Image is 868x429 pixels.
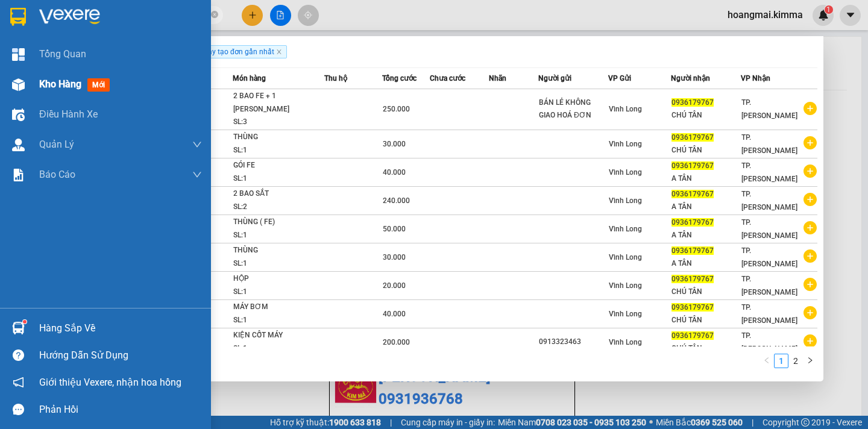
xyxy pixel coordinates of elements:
[671,133,714,142] span: 0936179767
[763,357,770,364] span: left
[233,286,324,299] div: SL: 1
[211,10,218,21] span: close-circle
[741,246,797,268] span: TP. [PERSON_NAME]
[383,196,410,205] span: 240.000
[608,74,631,83] span: VP Gửi
[671,286,740,298] div: CHÚ TÂN
[233,172,324,186] div: SL: 1
[539,336,608,348] div: 0913323463
[39,137,74,152] span: Quản Lý
[804,334,817,348] span: plus-circle
[609,168,642,177] span: Vĩnh Long
[39,78,81,90] span: Kho hàng
[12,78,25,91] img: warehouse-icon
[671,74,710,83] span: Người nhận
[609,281,642,290] span: Vĩnh Long
[383,105,410,113] span: 250.000
[39,46,86,61] span: Tổng Quan
[383,140,406,148] span: 30.000
[233,229,324,242] div: SL: 1
[671,161,714,170] span: 0936179767
[233,342,324,355] div: SL: 1
[671,342,740,355] div: CHÚ TÂN
[233,272,324,286] div: HỘP
[741,190,797,211] span: TP. [PERSON_NAME]
[803,354,817,368] button: right
[12,139,25,151] img: warehouse-icon
[759,354,774,368] button: left
[671,303,714,312] span: 0936179767
[233,159,324,172] div: GÓI FE
[233,116,324,129] div: SL: 3
[671,172,740,185] div: A TÂN
[233,314,324,327] div: SL: 1
[233,131,324,144] div: THÙNG
[671,98,714,107] span: 0936179767
[39,375,181,390] span: Giới thiệu Vexere, nhận hoa hồng
[233,244,324,257] div: THÙNG
[609,225,642,233] span: Vĩnh Long
[13,349,24,361] span: question-circle
[609,140,642,148] span: Vĩnh Long
[383,338,410,346] span: 200.000
[807,357,814,364] span: right
[741,161,797,183] span: TP. [PERSON_NAME]
[276,49,282,55] span: close
[39,107,98,122] span: Điều hành xe
[383,281,406,290] span: 20.000
[383,253,406,261] span: 30.000
[804,221,817,234] span: plus-circle
[39,167,75,182] span: Báo cáo
[233,144,324,157] div: SL: 1
[192,170,202,180] span: down
[382,74,417,83] span: Tổng cước
[804,164,817,178] span: plus-circle
[741,303,797,325] span: TP. [PERSON_NAME]
[10,8,26,26] img: logo-vxr
[13,404,24,415] span: message
[759,354,774,368] li: Previous Page
[13,377,24,388] span: notification
[192,140,202,149] span: down
[803,354,817,368] li: Next Page
[383,168,406,177] span: 40.000
[609,310,642,318] span: Vĩnh Long
[804,193,817,206] span: plus-circle
[430,74,465,83] span: Chưa cước
[671,331,714,340] span: 0936179767
[671,275,714,283] span: 0936179767
[233,329,324,342] div: KIỆN CỐT MÁY
[741,133,797,155] span: TP. [PERSON_NAME]
[538,74,571,83] span: Người gửi
[788,354,803,368] li: 2
[233,90,324,116] div: 2 BAO FE + 1 [PERSON_NAME]
[324,74,347,83] span: Thu hộ
[87,78,110,92] span: mới
[489,74,506,83] span: Nhãn
[609,338,642,346] span: Vĩnh Long
[233,301,324,314] div: MÁY BƠM
[233,201,324,214] div: SL: 2
[804,306,817,319] span: plus-circle
[671,190,714,198] span: 0936179767
[39,319,202,337] div: Hàng sắp về
[233,216,324,229] div: THÙNG ( FE)
[741,74,770,83] span: VP Nhận
[383,225,406,233] span: 50.000
[12,322,25,334] img: warehouse-icon
[671,109,740,122] div: CHÚ TÂN
[23,320,27,324] sup: 1
[774,354,788,368] li: 1
[671,201,740,213] div: A TÂN
[39,346,202,365] div: Hướng dẫn sử dụng
[741,218,797,240] span: TP. [PERSON_NAME]
[804,136,817,149] span: plus-circle
[671,229,740,242] div: A TÂN
[804,102,817,115] span: plus-circle
[233,257,324,271] div: SL: 1
[609,105,642,113] span: Vĩnh Long
[671,257,740,270] div: A TÂN
[233,187,324,201] div: 2 BAO SẮT
[789,354,802,368] a: 2
[775,354,788,368] a: 1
